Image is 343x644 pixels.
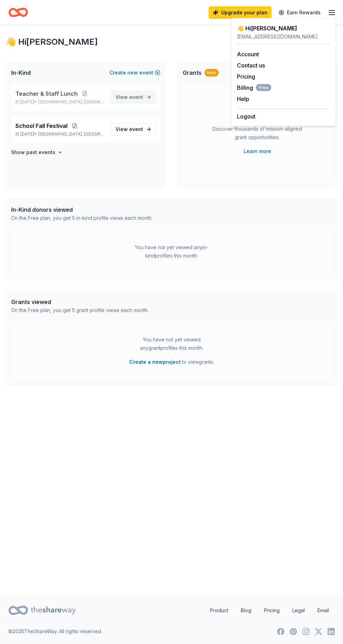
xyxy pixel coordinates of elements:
[115,93,143,101] span: View
[204,603,234,617] a: Product
[287,603,310,617] a: Legal
[129,94,143,100] span: event
[129,126,143,132] span: event
[11,306,149,314] div: On the Free plan, you get 5 grant profile views each month.
[237,112,255,121] button: Logout
[11,205,153,214] div: In-Kind donors viewed
[15,131,105,137] p: [DATE] •
[237,24,330,32] div: 👋 Hi [PERSON_NAME]
[256,84,271,91] span: Free
[244,147,271,155] a: Learn more
[312,603,335,617] a: Email
[111,91,156,103] a: View event
[209,6,272,19] a: Upgrade your plan
[15,89,78,98] span: Teacher & Staff Lunch
[6,36,337,48] div: 👋 Hi [PERSON_NAME]
[11,214,153,222] div: On the Free plan, you get 5 in-kind profile views each month.
[127,68,138,77] span: new
[235,603,257,617] a: Blog
[128,243,215,260] div: You have not yet viewed any in-kind profiles this month.
[237,95,249,103] button: Help
[11,298,149,306] div: Grants viewed
[237,84,271,92] button: BillingFree
[38,131,105,137] span: [GEOGRAPHIC_DATA], [GEOGRAPHIC_DATA]
[211,125,304,144] div: Discover thousands of mission-aligned grant opportunities.
[237,61,265,70] button: Contact us
[129,358,214,366] span: to view grants .
[274,6,325,19] a: Earn Rewards
[11,148,55,157] h4: Show past events
[15,99,105,105] p: [DATE] •
[258,603,285,617] a: Pricing
[237,51,259,58] a: Account
[237,84,271,92] span: Billing
[110,68,160,77] button: Createnewevent
[11,148,63,157] button: Show past events
[204,603,335,617] nav: quick links
[15,122,68,130] span: School Fall Festival
[115,125,143,133] span: View
[237,32,330,41] div: [EMAIL_ADDRESS][DOMAIN_NAME]
[11,68,31,77] span: In-Kind
[204,69,219,77] div: New
[129,358,181,366] button: Create a newproject
[128,335,215,352] div: You have not yet viewed any grant profiles this month.
[237,73,255,80] a: Pricing
[183,68,202,77] span: Grants
[8,4,28,21] a: Home
[111,123,156,136] a: View event
[8,627,102,636] p: © 2025 TheShareWay. All rights reserved.
[38,99,105,105] span: [GEOGRAPHIC_DATA], [GEOGRAPHIC_DATA]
